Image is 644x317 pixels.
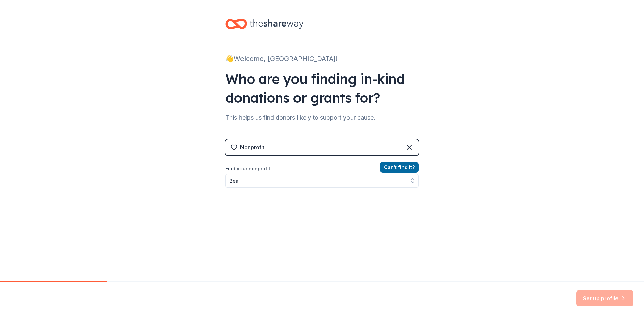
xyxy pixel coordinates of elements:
[225,69,419,107] div: Who are you finding in-kind donations or grants for?
[225,174,419,188] input: Search by name, EIN, or city
[225,53,419,64] div: 👋 Welcome, [GEOGRAPHIC_DATA]!
[240,143,264,151] div: Nonprofit
[225,165,419,173] label: Find your nonprofit
[225,112,419,123] div: This helps us find donors likely to support your cause.
[380,162,419,173] button: Can't find it?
